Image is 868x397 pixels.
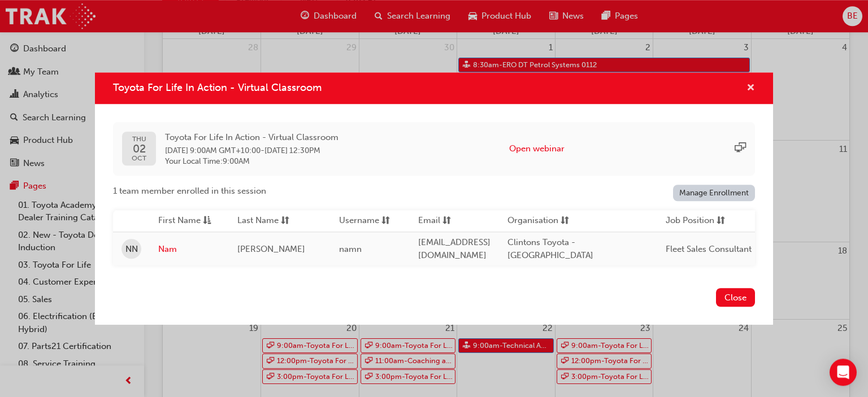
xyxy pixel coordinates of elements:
[747,84,755,94] span: cross-icon
[673,185,756,201] a: Manage Enrollment
[132,155,146,162] span: OCT
[237,214,300,228] button: Last Namesorting-icon
[509,142,565,155] button: Open webinar
[666,244,752,254] span: Fleet Sales Consultant
[666,214,714,228] span: Job Position
[717,214,725,228] span: sorting-icon
[339,244,362,254] span: namn
[339,214,401,228] button: Usernamesorting-icon
[237,244,305,254] span: [PERSON_NAME]
[264,146,320,155] span: 02 Oct 2025 12:30PM
[132,136,146,143] span: THU
[507,214,570,228] button: Organisationsorting-icon
[165,156,338,167] span: Your Local Time : 9:00AM
[113,185,266,198] span: 1 team member enrolled in this session
[165,131,338,144] span: Toyota For Life In Action - Virtual Classroom
[95,72,773,325] div: Toyota For Life In Action - Virtual Classroom
[716,288,755,307] button: Close
[203,214,211,228] span: asc-icon
[735,142,746,155] span: sessionType_ONLINE_URL-icon
[158,214,220,228] button: First Nameasc-icon
[125,243,138,256] span: NN
[666,214,728,228] button: Job Positionsorting-icon
[442,214,451,228] span: sorting-icon
[418,214,480,228] button: Emailsorting-icon
[132,143,146,155] span: 02
[113,81,322,94] span: Toyota For Life In Action - Virtual Classroom
[507,237,593,260] span: Clintons Toyota - [GEOGRAPHIC_DATA]
[158,243,220,256] a: Nam
[237,214,279,228] span: Last Name
[561,214,569,228] span: sorting-icon
[165,131,338,167] div: -
[507,214,558,228] span: Organisation
[381,214,390,228] span: sorting-icon
[165,146,261,155] span: 02 Oct 2025 9:00AM GMT+10:00
[158,214,201,228] span: First Name
[339,214,379,228] span: Username
[418,237,491,260] span: [EMAIL_ADDRESS][DOMAIN_NAME]
[830,359,857,386] div: Open Intercom Messenger
[747,81,755,95] button: cross-icon
[281,214,289,228] span: sorting-icon
[418,214,440,228] span: Email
